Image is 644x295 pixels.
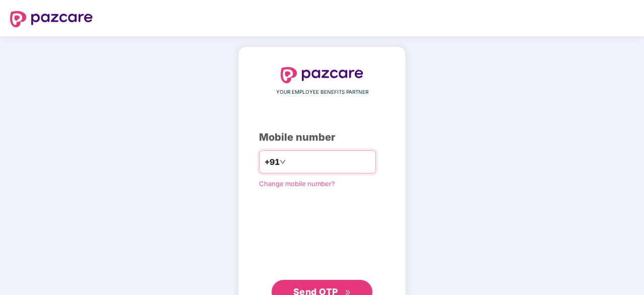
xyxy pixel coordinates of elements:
img: logo [10,11,93,27]
div: Mobile number [259,130,385,145]
img: logo [281,67,363,83]
span: +91 [265,156,280,168]
a: Change mobile number? [259,180,335,188]
span: YOUR EMPLOYEE BENEFITS PARTNER [276,88,368,96]
span: down [280,159,286,165]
